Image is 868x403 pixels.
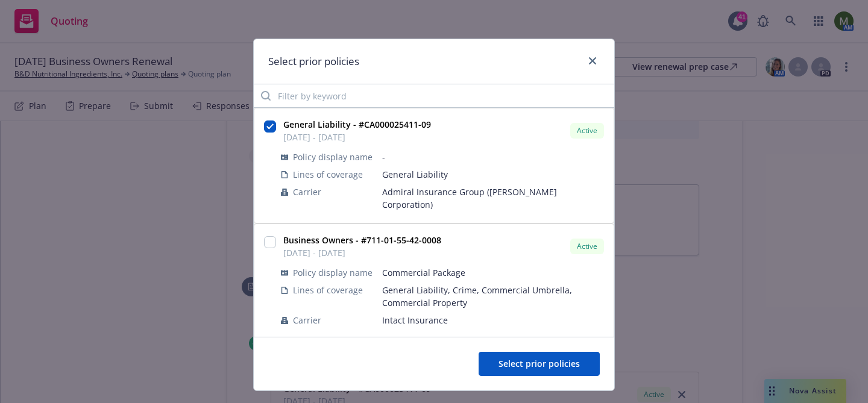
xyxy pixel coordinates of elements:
[283,234,441,246] strong: Business Owners - #711-01-55-42-0008
[283,246,441,259] span: [DATE] - [DATE]
[498,358,580,369] span: Select prior policies
[283,119,431,130] strong: General Liability - #CA000025411-09
[479,352,600,376] button: Select prior policies
[382,168,604,181] span: General Liability
[382,284,604,309] span: General Liability, Crime, Commercial Umbrella, Commercial Property
[268,54,359,69] h1: Select prior policies
[293,168,363,181] span: Lines of coverage
[382,314,604,326] span: Intact Insurance
[575,125,599,136] span: Active
[293,266,373,279] span: Policy display name
[585,54,600,68] a: close
[283,131,431,143] span: [DATE] - [DATE]
[293,284,363,296] span: Lines of coverage
[293,186,321,198] span: Carrier
[382,186,604,211] span: Admiral Insurance Group ([PERSON_NAME] Corporation)
[382,266,604,279] span: Commercial Package
[575,241,599,252] span: Active
[293,314,321,326] span: Carrier
[382,151,604,163] span: -
[293,151,373,163] span: Policy display name
[254,84,614,108] input: Filter by keyword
